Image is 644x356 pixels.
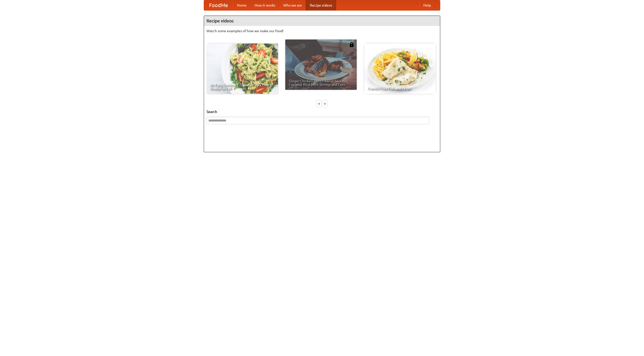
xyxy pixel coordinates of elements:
[368,87,432,90] span: French Fries Fish and Chips
[317,100,321,107] div: «
[233,0,251,10] a: Home
[323,100,327,107] div: »
[279,0,306,10] a: Who we are
[207,28,437,33] p: Watch some examples of how we make our food!
[364,44,436,94] a: French Fries Fish and Chips
[204,0,233,10] a: FoodMe
[210,83,274,90] span: An Easy, Summery Tomato Pasta That's Ready for Fall
[349,42,354,47] img: 483408.png
[204,16,440,26] h4: Recipe videos
[207,109,437,114] h5: Search
[251,0,279,10] a: How it works
[207,44,278,94] a: An Easy, Summery Tomato Pasta That's Ready for Fall
[306,0,336,10] a: Recipe videos
[419,0,435,10] a: Help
